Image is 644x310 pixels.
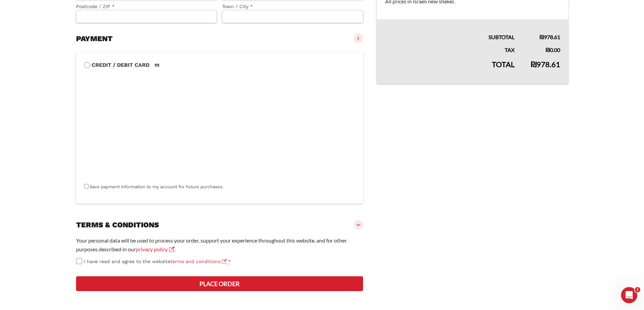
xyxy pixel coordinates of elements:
label: Credit / Debit Card [84,61,355,69]
a: terms and conditions [170,259,226,264]
abbr: required [228,259,231,264]
bdi: 0.00 [546,47,560,53]
span: ₪ [531,60,536,69]
label: Postcode / ZIP [76,3,217,10]
a: privacy policy [136,246,174,252]
iframe: Secure payment input frame [83,68,354,183]
h3: Terms & conditions [76,220,159,230]
span: ₪ [546,47,550,53]
span: I have read and agree to the website [84,259,226,264]
h3: Payment [76,34,113,44]
th: Total [377,54,523,84]
button: Place order [76,276,363,291]
span: ₪ [540,34,544,40]
th: Subtotal [377,19,523,41]
input: Credit / Debit CardCredit / Debit Card [84,62,90,68]
label: Town / City [222,3,363,10]
p: Your personal data will be used to process your order, support your experience throughout this we... [76,236,363,254]
th: Tax [377,41,523,54]
bdi: 978.61 [540,34,560,40]
span: 1 [635,287,640,292]
iframe: Intercom live chat [621,287,637,303]
img: Credit / Debit Card [151,61,163,69]
input: I have read and agree to the websiteterms and conditions * [76,258,82,264]
bdi: 978.61 [531,60,560,69]
label: Save payment information to my account for future purchases. [90,184,223,189]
